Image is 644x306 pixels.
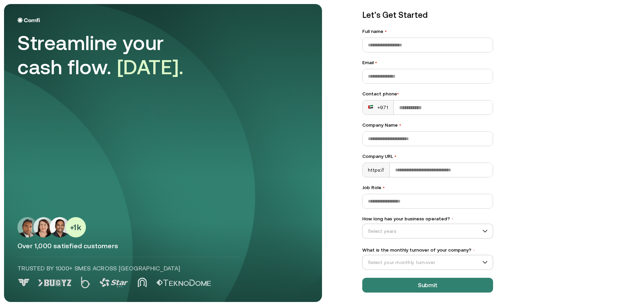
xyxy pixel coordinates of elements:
[156,279,211,286] img: Logo 5
[368,104,388,111] div: +971
[362,153,493,160] label: Company URL
[399,122,401,128] span: •
[17,242,309,250] p: Over 1,000 satisfied customers
[362,247,493,254] label: What is the monthly turnover of your company?
[362,28,493,35] label: Full name
[397,91,399,96] span: •
[17,17,40,23] img: Logo
[100,278,128,287] img: Logo 3
[451,217,454,221] span: •
[138,277,147,287] img: Logo 4
[362,278,493,293] button: Submit
[117,55,184,79] span: [DATE].
[385,29,387,34] span: •
[17,31,205,79] div: Streamline your cash flow.
[362,59,493,66] label: Email
[38,279,71,286] img: Logo 1
[17,279,30,287] img: Logo 0
[363,163,390,177] div: https://
[375,60,377,65] span: •
[17,264,239,273] p: Trusted by 1000+ SMEs across [GEOGRAPHIC_DATA]
[473,248,475,253] span: •
[362,90,493,97] div: Contact phone
[394,154,396,159] span: •
[362,9,493,21] p: Let’s Get Started
[362,215,493,222] label: How long has your business operated?
[362,122,493,129] label: Company Name
[81,277,90,288] img: Logo 2
[383,185,385,190] span: •
[362,184,493,191] label: Job Role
